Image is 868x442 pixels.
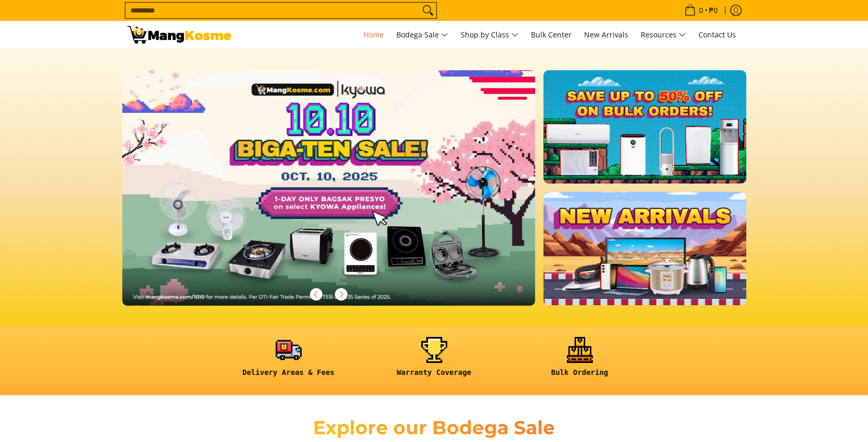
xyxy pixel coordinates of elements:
[641,29,686,42] span: Resources
[531,30,572,40] span: Bulk Center
[396,29,448,42] span: Bodega Sale
[330,283,353,306] button: Next
[456,21,524,49] a: Shop by Class
[122,70,569,322] a: More
[221,337,356,385] a: <h6><strong>Delivery Areas & Fees</strong></h6>
[698,30,736,40] span: Contact Us
[127,26,231,44] img: Mang Kosme: Your Home Appliances Warehouse Sale Partner!
[391,21,454,49] a: Bodega Sale
[636,21,691,49] a: Resources
[579,21,633,49] a: New Arrivals
[358,21,389,49] a: Home
[461,29,519,42] span: Shop by Class
[420,3,436,18] button: Search
[364,30,384,40] span: Home
[512,337,647,385] a: <h6><strong>Bulk Ordering</strong></h6>
[693,21,741,49] a: Contact Us
[707,7,719,14] span: ₱0
[283,416,585,439] h2: Explore our Bodega Sale
[697,7,705,14] span: 0
[367,337,502,385] a: <h6><strong>Warranty Coverage</strong></h6>
[584,30,628,40] span: New Arrivals
[681,5,721,16] span: •
[305,283,328,306] button: Previous
[526,21,577,49] a: Bulk Center
[242,21,741,49] nav: Main Menu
